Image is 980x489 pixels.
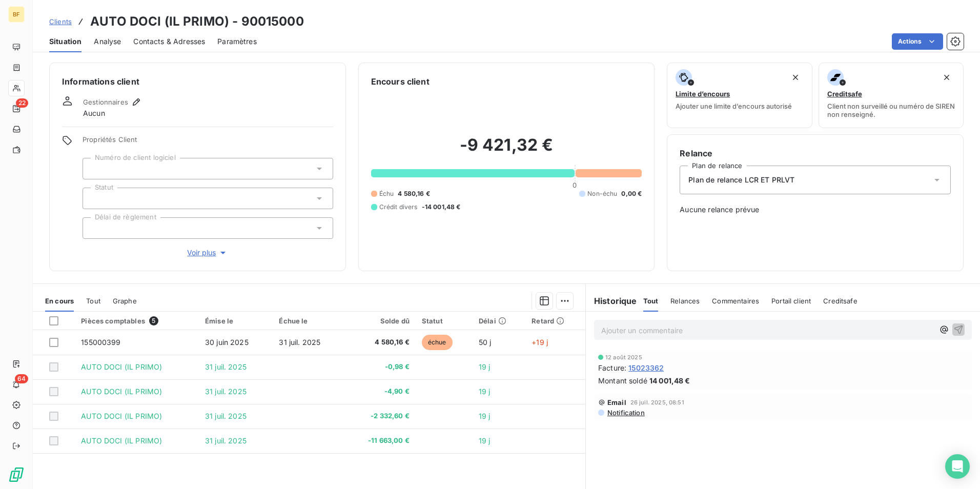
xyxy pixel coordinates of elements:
div: Open Intercom Messenger [945,454,970,479]
span: Gestionnaires [83,98,128,106]
span: AUTO DOCI (IL PRIMO) [81,436,162,445]
span: 5 [149,316,158,325]
span: 0,00 € [621,189,642,198]
span: Plan de relance LCR ET PRLVT [688,175,794,185]
span: 19 j [479,436,491,445]
span: échue [422,335,453,350]
button: CreditsafeClient non surveillé ou numéro de SIREN non renseigné. [819,63,964,128]
h6: Historique [586,295,637,307]
span: Notification [606,409,645,417]
span: Client non surveillé ou numéro de SIREN non renseigné. [827,102,955,118]
span: Creditsafe [823,297,857,305]
span: Relances [670,297,700,305]
div: Solde dû [351,317,410,325]
span: 31 juil. 2025 [205,436,247,445]
span: Creditsafe [827,90,862,98]
span: 31 juil. 2025 [205,387,247,396]
span: Email [607,398,626,406]
span: 15023362 [628,362,664,373]
span: -11 663,00 € [351,436,410,446]
span: Propriétés Client [83,135,333,150]
span: +19 j [532,338,548,347]
input: Ajouter une valeur [91,223,99,233]
h6: Informations client [62,75,333,88]
h2: -9 421,32 € [371,135,642,166]
span: 4 580,16 € [398,189,430,198]
h3: AUTO DOCI (IL PRIMO) - 90015000 [90,12,304,31]
span: AUTO DOCI (IL PRIMO) [81,412,162,420]
span: Tout [86,297,100,305]
span: Limite d’encours [676,90,730,98]
div: Échue le [279,317,338,325]
a: 22 [8,100,24,117]
span: -4,90 € [351,386,410,397]
span: -0,98 € [351,362,410,372]
span: Facture : [598,362,626,373]
span: 0 [573,181,577,189]
span: En cours [45,297,74,305]
span: Ajouter une limite d’encours autorisé [676,102,792,110]
div: Statut [422,317,466,325]
span: 26 juil. 2025, 08:51 [630,399,684,405]
span: 31 juil. 2025 [205,412,247,420]
span: 31 juil. 2025 [205,362,247,371]
span: Paramètres [217,36,257,47]
span: 14 001,48 € [649,375,690,386]
span: 22 [16,98,28,108]
span: 31 juil. 2025 [279,338,320,347]
span: 19 j [479,362,491,371]
span: Aucun [83,108,105,118]
button: Limite d’encoursAjouter une limite d’encours autorisé [667,63,812,128]
span: 4 580,16 € [351,337,410,348]
span: Échu [379,189,394,198]
span: Clients [49,17,72,26]
span: Montant soldé [598,375,647,386]
h6: Encours client [371,75,430,88]
span: AUTO DOCI (IL PRIMO) [81,362,162,371]
span: Tout [643,297,659,305]
span: 19 j [479,387,491,396]
span: Commentaires [712,297,759,305]
span: 19 j [479,412,491,420]
span: 50 j [479,338,492,347]
h6: Relance [680,147,951,159]
div: Émise le [205,317,267,325]
span: Situation [49,36,81,47]
input: Ajouter une valeur [91,164,99,173]
span: -14 001,48 € [422,202,461,212]
button: Actions [892,33,943,50]
span: 12 août 2025 [605,354,642,360]
span: Portail client [771,297,811,305]
span: Contacts & Adresses [133,36,205,47]
span: Graphe [113,297,137,305]
span: 30 juin 2025 [205,338,249,347]
span: -2 332,60 € [351,411,410,421]
input: Ajouter une valeur [91,194,99,203]
div: Délai [479,317,519,325]
div: Retard [532,317,579,325]
span: Analyse [94,36,121,47]
span: Voir plus [187,248,228,258]
span: Non-échu [587,189,617,198]
button: Voir plus [83,247,333,258]
div: BF [8,6,25,23]
img: Logo LeanPay [8,466,25,483]
span: 155000399 [81,338,120,347]
div: Pièces comptables [81,316,193,325]
span: AUTO DOCI (IL PRIMO) [81,387,162,396]
span: Aucune relance prévue [680,205,951,215]
a: Clients [49,16,72,27]
span: Crédit divers [379,202,418,212]
span: 64 [15,374,28,383]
